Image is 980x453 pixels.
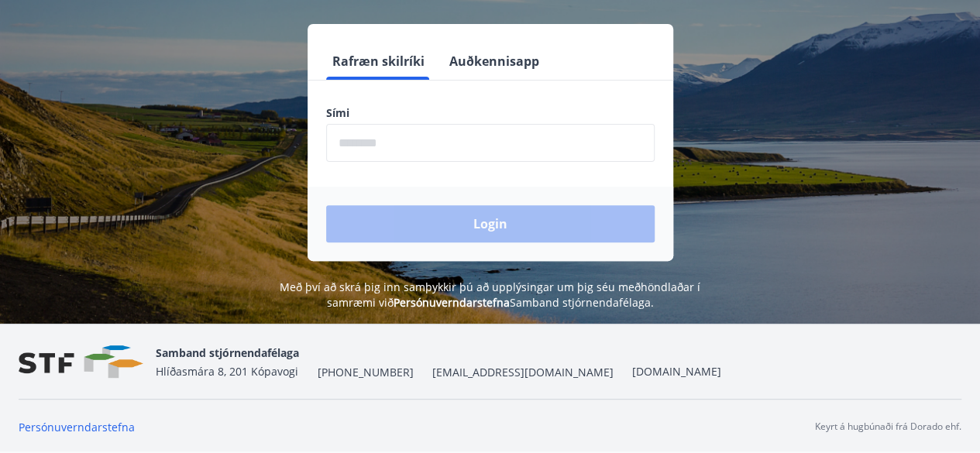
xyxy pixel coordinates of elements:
[326,105,655,121] label: Sími
[815,420,961,434] p: Keyrt á hugbúnaði frá Dorado ehf.
[432,365,614,380] span: [EMAIL_ADDRESS][DOMAIN_NAME]
[394,295,510,310] a: Persónuverndarstefna
[280,280,700,310] span: Með því að skrá þig inn samþykkir þú að upplýsingar um þig séu meðhöndlaðar í samræmi við Samband...
[19,420,135,434] a: Persónuverndarstefna
[326,43,431,80] button: Rafræn skilríki
[156,364,298,379] span: Hlíðasmára 8, 201 Kópavogi
[156,345,299,360] span: Samband stjórnendafélaga
[443,43,545,80] button: Auðkennisapp
[318,365,414,380] span: [PHONE_NUMBER]
[19,345,143,379] img: vjCaq2fThgY3EUYqSgpjEiBg6WP39ov69hlhuPVN.png
[632,364,721,379] a: [DOMAIN_NAME]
